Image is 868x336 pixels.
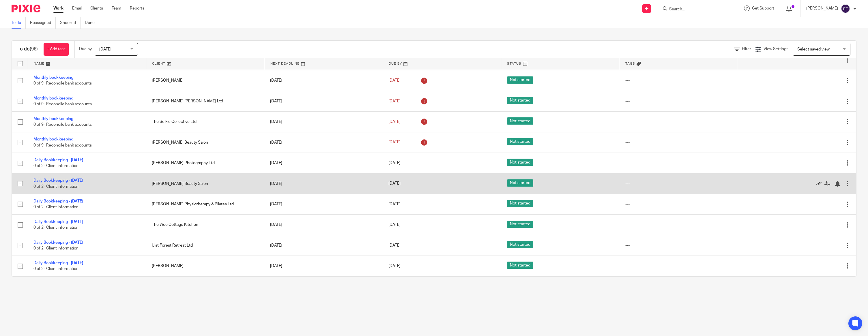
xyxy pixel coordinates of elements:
span: 0 of 2 · Client information [33,267,78,271]
td: [DATE] [264,132,383,153]
span: [DATE] [388,223,401,227]
span: Filter [742,47,751,51]
span: [DATE] [388,202,401,206]
span: View Settings [764,47,788,51]
span: Not started [507,159,533,166]
span: Not started [507,179,533,187]
div: --- [625,243,732,248]
a: Monthly bookkeeping [33,117,73,121]
img: Pixie [12,5,40,12]
span: Not started [507,200,533,207]
span: [DATE] [388,264,401,268]
a: Monthly bookkeeping [33,76,73,80]
span: 0 of 9 · Reconcile bank accounts [33,143,92,147]
a: Snoozed [60,17,81,29]
a: + Add task [44,43,69,56]
span: Not started [507,262,533,269]
td: Uist Forest Retreat Ltd [146,235,264,256]
img: svg%3E [841,4,850,13]
a: Daily Bookkeeping - [DATE] [33,158,83,162]
span: (96) [30,47,38,51]
div: --- [625,222,732,228]
h1: To do [18,46,38,52]
div: --- [625,263,732,269]
a: Email [72,5,82,11]
td: The Wee Cottage Kitchen [146,215,264,235]
td: [DATE] [264,215,383,235]
span: [DATE] [388,78,401,82]
span: 0 of 2 · Client information [33,164,78,168]
td: The Selkie Collective Ltd [146,112,264,132]
td: [DATE] [264,194,383,214]
a: Work [53,5,63,11]
div: --- [625,98,732,104]
a: Daily Bookkeeping - [DATE] [33,261,83,265]
a: Clients [90,5,103,11]
span: [DATE] [99,47,111,51]
span: [DATE] [388,99,401,103]
td: [PERSON_NAME] Physiotherapy & Pilates Ltd [146,194,264,214]
td: [PERSON_NAME] Beauty Salon [146,132,264,153]
span: Not started [507,138,533,145]
a: Monthly bookkeeping [33,137,73,141]
div: --- [625,201,732,207]
a: Team [112,5,121,11]
a: To do [12,17,26,29]
td: [DATE] [264,70,383,91]
p: [PERSON_NAME] [806,5,838,11]
td: [PERSON_NAME] Beauty Salon [146,173,264,194]
span: 0 of 2 · Client information [33,246,78,250]
span: [DATE] [388,120,401,124]
span: Tags [625,62,635,65]
div: --- [625,160,732,166]
td: [PERSON_NAME] [146,256,264,276]
span: Not started [507,221,533,228]
span: Not started [507,117,533,125]
td: [DATE] [264,256,383,276]
td: [DATE] [264,112,383,132]
span: Not started [507,97,533,104]
span: Not started [507,76,533,84]
input: Search [669,7,721,12]
span: Select saved view [797,47,830,51]
span: 0 of 9 · Reconcile bank accounts [33,123,92,127]
span: Not started [507,241,533,248]
td: [DATE] [264,173,383,194]
td: [DATE] [264,235,383,256]
span: 0 of 9 · Reconcile bank accounts [33,102,92,106]
span: 0 of 2 · Client information [33,226,78,230]
div: --- [625,78,732,83]
a: Mark as done [816,181,824,187]
a: Daily Bookkeeping - [DATE] [33,220,83,224]
a: Monthly bookkeeping [33,96,73,100]
td: [PERSON_NAME] [PERSON_NAME] Ltd [146,91,264,111]
span: 0 of 2 · Client information [33,185,78,189]
a: Reassigned [30,17,56,29]
div: --- [625,181,732,187]
span: [DATE] [388,243,401,247]
td: [DATE] [264,91,383,111]
p: Due by [79,46,92,52]
span: Get Support [752,6,774,10]
span: 0 of 2 · Client information [33,205,78,209]
span: [DATE] [388,182,401,186]
a: Done [85,17,99,29]
span: [DATE] [388,161,401,165]
div: --- [625,140,732,145]
a: Daily Bookkeeping - [DATE] [33,179,83,183]
td: [PERSON_NAME] Photography Ltd [146,153,264,173]
a: Daily Bookkeeping - [DATE] [33,241,83,245]
a: Reports [130,5,144,11]
td: [PERSON_NAME] [146,70,264,91]
span: [DATE] [388,140,401,144]
td: [DATE] [264,153,383,173]
span: 0 of 9 · Reconcile bank accounts [33,82,92,86]
div: --- [625,119,732,125]
a: Daily Bookkeeping - [DATE] [33,199,83,203]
